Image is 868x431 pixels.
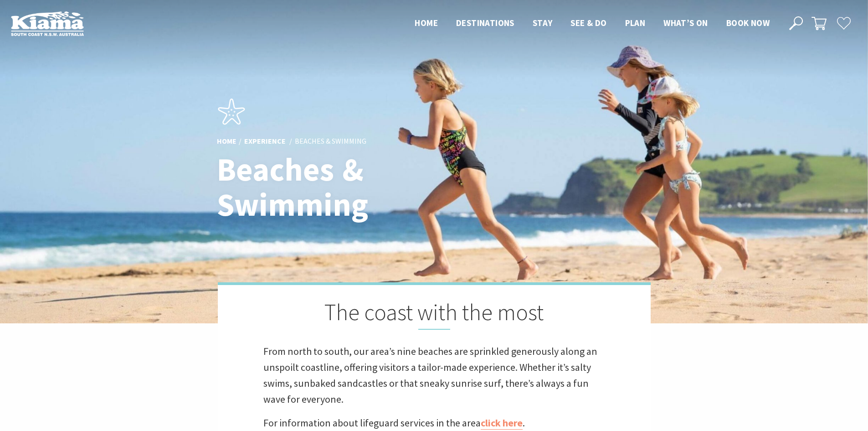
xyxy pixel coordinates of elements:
span: Plan [625,17,646,28]
span: Destinations [456,17,514,28]
a: Experience [244,136,286,146]
nav: Main Menu [406,16,779,31]
a: click here [481,416,523,430]
span: See & Do [570,17,606,28]
h1: Beaches & Swimming [217,152,474,222]
h2: The coast with the most [263,299,605,330]
span: Stay [533,17,553,28]
span: Home [415,17,438,28]
span: Book now [726,17,770,28]
img: Kiama Logo [11,11,84,36]
span: What’s On [663,17,708,28]
a: Home [217,136,236,146]
p: For information about lifeguard services in the area . [263,415,605,431]
p: From north to south, our area’s nine beaches are sprinkled generously along an unspoilt coastline... [263,343,605,408]
li: Beaches & Swimming [295,135,366,147]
